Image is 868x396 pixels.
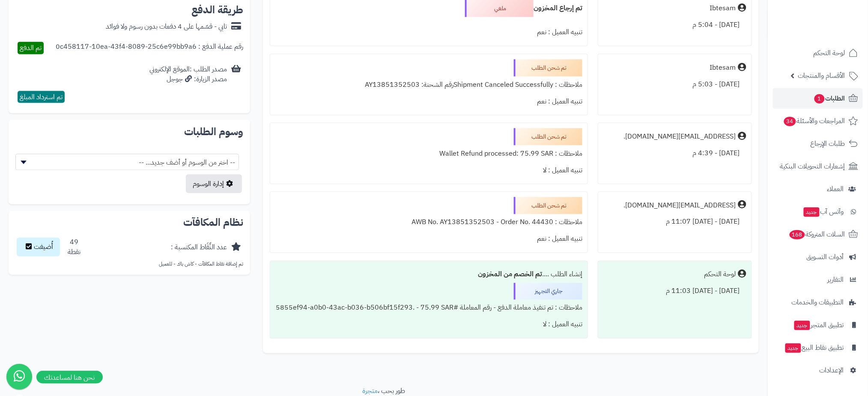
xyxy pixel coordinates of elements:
[275,316,582,333] div: تنبيه العميل : لا
[17,238,60,257] button: أُضيفت
[780,160,845,172] span: إشعارات التحويلات البنكية
[514,128,582,145] div: تم شحن الطلب
[514,197,582,214] div: تم شحن الطلب
[773,337,863,358] a: تطبيق نقاط البيعجديد
[785,343,801,353] span: جديد
[15,261,243,268] p: تم إضافة نقاط المكافآت - كاش باك - للعميل
[56,42,243,54] div: رقم عملية الدفع : 0c458117-10ea-43f4-8089-25c6e99bb9a6
[275,77,582,93] div: ملاحظات : Shipment Canceled Successfullyرقم الشحنة: AY13851352503
[191,5,243,15] h2: طريقة الدفع
[16,154,239,171] span: -- اختر من الوسوم أو أضف جديد... --
[514,59,582,77] div: تم شحن الطلب
[794,321,810,330] span: جديد
[275,162,582,179] div: تنبيه العميل : لا
[603,214,746,231] div: [DATE] - [DATE] 11:07 م
[810,24,860,42] img: logo-2.png
[793,319,844,331] span: تطبيق المتجر
[803,206,844,218] span: وآتس آب
[804,207,820,217] span: جديد
[275,214,582,231] div: ملاحظات : AWB No. AY13851352503 - Order No. 44430
[814,47,845,59] span: لوحة التحكم
[478,269,542,280] b: تم الخصم من المخزون
[773,292,863,313] a: التطبيقات والخدمات
[773,224,863,245] a: السلات المتروكة168
[704,270,736,280] div: لوحة التحكم
[275,93,582,110] div: تنبيه العميل : نعم
[15,218,243,228] h2: نظام المكافآت
[828,274,844,286] span: التقارير
[603,283,746,300] div: [DATE] - [DATE] 11:03 م
[798,70,845,82] span: الأقسام والمنتجات
[827,183,844,195] span: العملاء
[624,201,736,210] div: [EMAIL_ADDRESS][DOMAIN_NAME].
[603,145,746,162] div: [DATE] - 4:39 م
[790,230,805,239] span: 168
[814,94,825,103] span: 1
[820,364,844,376] span: الإعدادات
[20,92,63,102] span: تم استرداد المبلغ
[789,228,845,240] span: السلات المتروكة
[773,247,863,267] a: أدوات التسويق
[773,269,863,290] a: التقارير
[773,315,863,335] a: تطبيق المتجرجديد
[811,138,845,150] span: طلبات الإرجاع
[773,360,863,381] a: الإعدادات
[773,156,863,177] a: إشعارات التحويلات البنكية
[807,251,844,263] span: أدوات التسويق
[783,115,845,127] span: المراجعات والأسئلة
[534,3,582,13] b: تم إرجاع المخزون
[275,24,582,41] div: تنبيه العميل : نعم
[603,76,746,93] div: [DATE] - 5:03 م
[171,243,227,253] div: عدد النِّقَاط المكتسبة :
[603,17,746,33] div: [DATE] - 5:04 م
[773,201,863,222] a: وآتس آبجديد
[15,154,239,170] span: -- اختر من الوسوم أو أضف جديد... --
[149,65,227,84] div: مصدر الطلب :الموقع الإلكتروني
[773,133,863,154] a: طلبات الإرجاع
[106,22,227,32] div: تابي - قسّمها على 4 دفعات بدون رسوم ولا فوائد
[149,74,227,84] div: مصدر الزيارة: جوجل
[773,111,863,131] a: المراجعات والأسئلة34
[624,132,736,142] div: [EMAIL_ADDRESS][DOMAIN_NAME].
[792,296,844,308] span: التطبيقات والخدمات
[15,127,243,137] h2: وسوم الطلبات
[784,117,796,126] span: 34
[773,88,863,109] a: الطلبات1
[186,174,242,193] a: إدارة الوسوم
[275,266,582,283] div: إنشاء الطلب ....
[773,179,863,199] a: العملاء
[773,43,863,63] a: لوحة التحكم
[68,248,81,257] div: نقطة
[710,63,736,73] div: Ibtesam
[275,300,582,316] div: ملاحظات : تم تنفيذ معاملة الدفع - رقم المعاملة #5855ef94-a0b0-43ac-b036-b506bf15f293. - 75.99 SAR
[514,283,582,300] div: جاري التجهيز
[275,231,582,248] div: تنبيه العميل : نعم
[68,238,81,257] div: 49
[814,92,845,104] span: الطلبات
[275,145,582,162] div: ملاحظات : Wallet Refund processed: 75.99 SAR
[20,43,42,53] span: تم الدفع
[784,342,844,354] span: تطبيق نقاط البيع
[710,3,736,13] div: Ibtesam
